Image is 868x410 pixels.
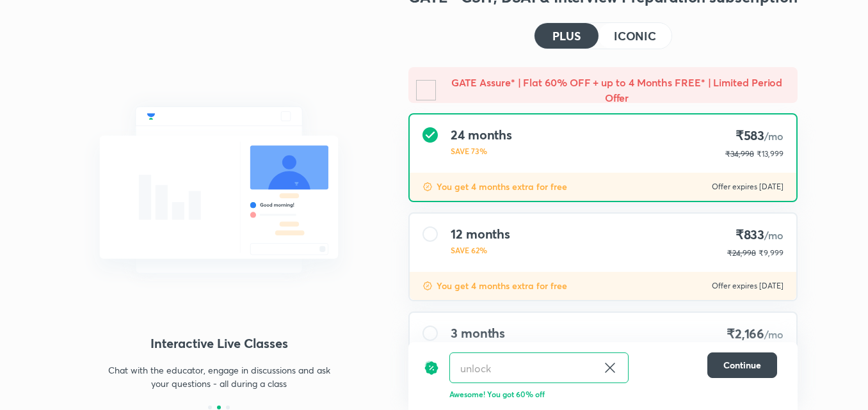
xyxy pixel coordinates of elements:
img: - [416,80,436,100]
button: PLUS [534,23,599,49]
input: Have a referral code? [450,353,597,383]
p: SAVE 73% [451,145,512,157]
img: chat_with_educator_6cb3c64761.svg [70,79,367,301]
h4: PLUS [552,30,581,42]
p: Chat with the educator, engage in discussions and ask your questions - all during a class [108,363,330,390]
p: SAVE 62% [451,244,510,256]
p: ₹34,998 [725,148,754,160]
img: discount [424,352,439,383]
h4: ICONIC [614,30,656,42]
p: Awesome! You got 60% off [449,388,777,400]
h4: ₹833 [727,226,784,244]
h5: GATE Assure* | Flat 60% OFF + up to 4 Months FREE* | Limited Period Offer [444,75,790,106]
span: /mo [764,327,784,341]
span: /mo [764,228,784,242]
p: ₹24,998 [727,248,756,259]
img: discount [422,281,433,291]
button: ICONIC [599,23,671,49]
p: Offer expires [DATE] [712,281,784,291]
span: ₹13,999 [757,149,784,159]
h4: ₹583 [725,127,784,145]
p: You get 4 months extra for free [437,280,567,292]
h4: Interactive Live Classes [70,334,367,353]
span: /mo [764,129,784,143]
h4: 3 months [451,326,505,341]
p: You get 4 months extra for free [437,180,567,193]
img: discount [422,182,433,192]
h4: ₹2,166 [727,326,784,343]
span: ₹9,999 [759,248,784,258]
p: Offer expires [DATE] [712,182,784,192]
span: Continue [723,359,761,372]
h4: 12 months [451,226,510,242]
button: Continue [707,352,777,378]
h4: 24 months [451,127,512,143]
